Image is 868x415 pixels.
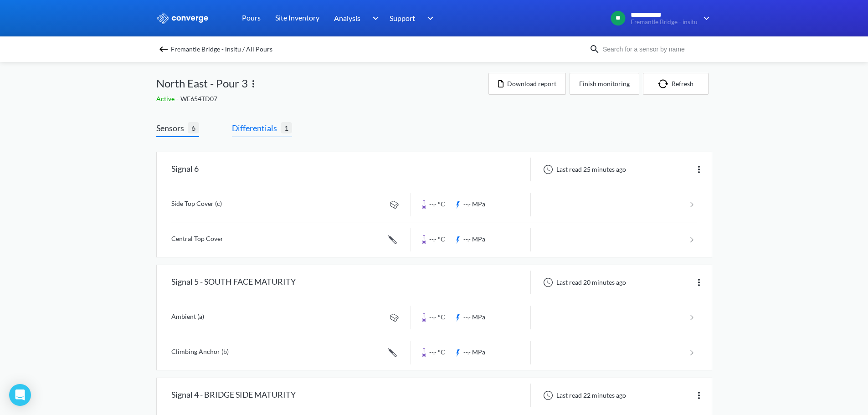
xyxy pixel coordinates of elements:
div: Last read 22 minutes ago [538,390,629,401]
button: Refresh [643,73,709,95]
img: icon-search.svg [589,44,600,55]
img: more.svg [248,78,259,89]
span: Fremantle Bridge - insitu [631,19,698,26]
span: Active [156,95,176,102]
button: Finish monitoring [570,73,639,95]
div: Signal 5 - SOUTH FACE MATURITY [171,271,296,294]
div: Signal 4 - BRIDGE SIDE MATURITY [171,384,296,407]
img: more.svg [693,164,704,175]
span: 6 [188,122,199,133]
div: Last read 25 minutes ago [538,164,629,175]
span: Differentials [232,122,281,134]
span: Sensors [156,122,188,134]
div: Signal 6 [171,158,199,181]
span: - [176,95,180,102]
span: 1 [281,122,292,133]
span: North East - Pour 3 [156,75,248,92]
img: more.svg [693,277,704,288]
input: Search for a sensor by name [600,44,710,54]
img: more.svg [693,390,704,401]
div: Open Intercom Messenger [9,384,31,406]
img: backspace.svg [158,44,169,55]
img: icon-refresh.svg [658,79,672,88]
img: logo_ewhite.svg [156,12,209,24]
span: Support [390,12,415,24]
span: Fremantle Bridge - insitu / All Pours [171,43,272,56]
div: Last read 20 minutes ago [538,277,629,288]
img: icon-file.svg [498,80,503,87]
button: Download report [488,73,566,95]
div: WE654TD07 [156,94,488,104]
img: downArrow.svg [698,13,712,24]
img: downArrow.svg [421,13,436,24]
span: Analysis [334,12,360,24]
img: downArrow.svg [366,13,381,24]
